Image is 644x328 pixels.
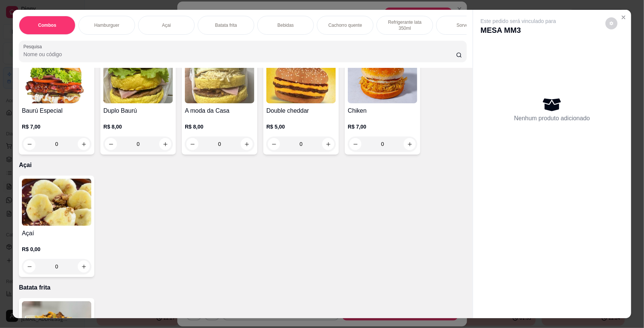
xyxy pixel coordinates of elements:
button: increase-product-quantity [404,138,416,150]
p: Nenhum produto adicionado [514,114,590,123]
p: Bebidas [277,22,294,28]
button: decrease-product-quantity [186,138,198,150]
p: MESA MM3 [481,25,556,35]
button: increase-product-quantity [322,138,334,150]
button: increase-product-quantity [241,138,253,150]
button: Close [618,11,630,23]
p: Refrigerante lata 350ml [383,19,427,31]
button: decrease-product-quantity [606,17,618,29]
img: product-image [348,56,417,103]
p: Hamburguer [94,22,120,28]
p: Combos [38,22,56,28]
p: Batata frita [215,22,237,28]
h4: A moda da Casa [185,106,254,115]
p: R$ 7,00 [22,123,91,130]
p: R$ 0,00 [22,245,91,253]
button: increase-product-quantity [78,138,90,150]
img: product-image [185,56,254,103]
input: Pesquisa [23,51,456,58]
button: decrease-product-quantity [349,138,361,150]
h4: Chiken [348,106,417,115]
img: product-image [103,56,173,103]
img: product-image [266,56,336,103]
img: product-image [22,179,91,226]
label: Pesquisa [23,43,45,50]
p: Sorvete [456,22,472,28]
h4: Duplo Baurú [103,106,173,115]
p: Açai [162,22,171,28]
h4: Double cheddar [266,106,336,115]
h4: Açaí [22,229,91,238]
p: Açai [19,161,467,170]
button: decrease-product-quantity [105,138,117,150]
p: R$ 5,00 [266,123,336,130]
button: decrease-product-quantity [268,138,280,150]
img: product-image [22,56,91,103]
button: increase-product-quantity [159,138,171,150]
p: Este pedido será vinculado para [481,17,556,25]
p: Batata frita [19,283,467,292]
p: R$ 8,00 [103,123,173,130]
button: decrease-product-quantity [23,138,35,150]
h4: Baurú Especial [22,106,91,115]
p: R$ 8,00 [185,123,254,130]
p: R$ 7,00 [348,123,417,130]
p: Cachorro quente [328,22,362,28]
